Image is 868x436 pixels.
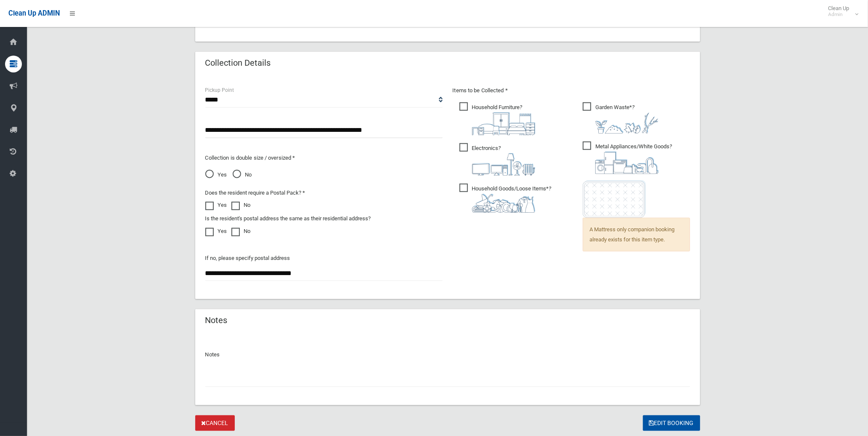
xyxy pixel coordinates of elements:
[205,226,227,236] label: Yes
[472,112,535,135] img: aa9efdbe659d29b613fca23ba79d85cb.png
[205,170,227,180] span: Yes
[205,253,290,263] label: If no, please specify postal address
[453,86,690,96] p: Items to be Collected *
[233,170,252,180] span: No
[459,143,535,176] span: Electronics
[472,185,552,213] i: ?
[195,312,238,329] header: Notes
[583,218,690,251] span: A Mattress only companion booking already exists for this item type.
[643,415,700,431] button: Edit Booking
[595,143,672,174] i: ?
[472,145,535,176] i: ?
[231,226,251,236] label: No
[195,55,281,71] header: Collection Details
[205,188,305,198] label: Does the resident require a Postal Pack? *
[459,184,552,213] span: Household Goods/Loose Items*
[195,415,235,431] a: Cancel
[205,153,443,163] p: Collection is double size / oversized *
[824,5,857,18] span: Clean Up
[472,153,535,176] img: 394712a680b73dbc3d2a6a3a7ffe5a07.png
[205,214,371,224] label: Is the resident's postal address the same as their residential address?
[583,142,672,174] span: Metal Appliances/White Goods
[205,200,227,210] label: Yes
[472,194,535,213] img: b13cc3517677393f34c0a387616ef184.png
[583,180,646,218] img: e7408bece873d2c1783593a074e5cb2f.png
[459,102,535,135] span: Household Furniture
[595,104,658,134] i: ?
[8,9,60,17] span: Clean Up ADMIN
[231,200,251,210] label: No
[205,350,690,360] p: Notes
[595,112,658,134] img: 4fd8a5c772b2c999c83690221e5242e0.png
[583,102,658,134] span: Garden Waste*
[472,104,535,135] i: ?
[828,11,849,18] small: Admin
[595,152,658,174] img: 36c1b0289cb1767239cdd3de9e694f19.png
